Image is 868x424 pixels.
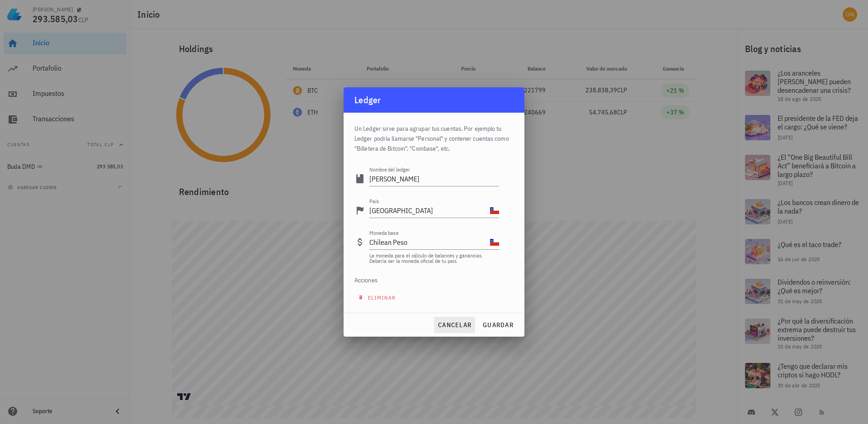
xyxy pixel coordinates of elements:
[434,317,475,333] button: cancelar
[479,317,517,333] button: guardar
[369,198,379,205] label: País
[369,253,499,264] div: La moneda para el cálculo de balances y ganancias. Debería ser la moneda oficial de tu país.
[369,238,407,247] span: Chilean Peso
[369,166,410,173] label: Nombre del ledger
[490,206,499,215] div: CL-icon
[354,269,499,291] div: Acciones
[354,93,381,107] div: Ledger
[369,229,399,236] label: Moneda base
[490,238,499,247] div: CLP-icon
[354,113,514,159] div: Un Ledger sirve para agrupar tus cuentas. Por ejemplo tu Ledger podría llamarse "Personal" y cont...
[354,291,401,304] button: eliminar
[482,321,514,329] span: guardar
[438,321,472,329] span: cancelar
[360,294,396,301] span: eliminar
